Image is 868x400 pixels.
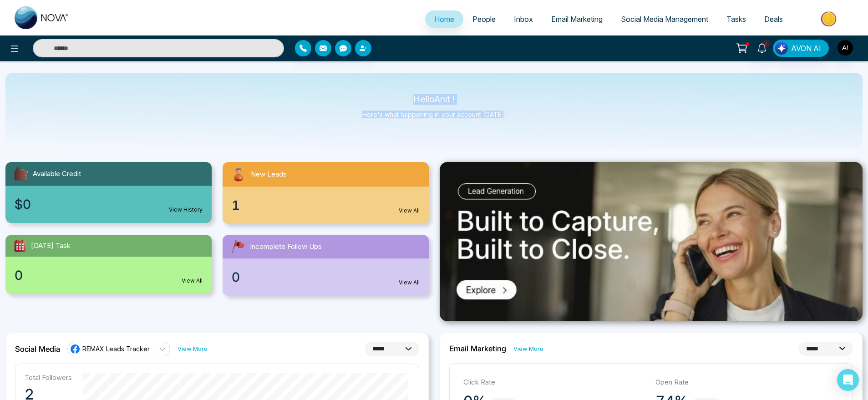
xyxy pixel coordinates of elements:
[232,268,240,287] span: 0
[621,15,708,24] span: Social Media Management
[15,266,23,285] span: 0
[230,166,247,183] img: newLeads.svg
[230,238,246,255] img: followUps.svg
[463,10,505,28] a: People
[399,278,420,287] a: View All
[514,15,533,24] span: Inbox
[434,15,454,24] span: Home
[463,377,647,388] p: Click Rate
[425,10,463,28] a: Home
[31,241,71,251] span: [DATE] Task
[838,40,853,56] img: User Avatar
[15,6,69,29] img: Nova CRM Logo
[542,10,612,28] a: Email Marketing
[762,40,770,48] span: 2
[182,277,203,285] a: View All
[472,15,496,24] span: People
[25,373,72,382] p: Total Followers
[449,344,506,353] h2: Email Marketing
[250,242,322,252] span: Incomplete Follow Ups
[169,206,203,214] a: View History
[751,40,773,56] a: 2
[655,377,839,388] p: Open Rate
[399,207,420,215] a: View All
[82,344,150,353] span: REMAX Leads Tracker
[505,10,542,28] a: Inbox
[764,15,783,24] span: Deals
[178,344,208,353] a: View More
[15,195,31,214] span: $0
[837,369,859,391] div: Open Intercom Messenger
[612,10,717,28] a: Social Media Management
[775,42,788,55] img: Lead Flow
[773,40,829,57] button: AVON AI
[797,9,863,29] img: Market-place.gif
[513,344,543,353] a: View More
[13,238,27,253] img: todayTask.svg
[755,10,792,28] a: Deals
[551,15,603,24] span: Email Marketing
[251,169,287,180] span: New Leads
[217,162,434,224] a: New Leads1View All
[362,96,506,103] p: Hello Anit !
[717,10,755,28] a: Tasks
[217,235,434,296] a: Incomplete Follow Ups0View All
[232,196,240,215] span: 1
[726,15,746,24] span: Tasks
[791,43,821,54] span: AVON AI
[440,162,863,321] img: .
[33,169,81,179] span: Available Credit
[15,344,60,354] h2: Social Media
[13,166,29,182] img: availableCredit.svg
[362,111,506,118] p: Here's what happening in your account [DATE].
